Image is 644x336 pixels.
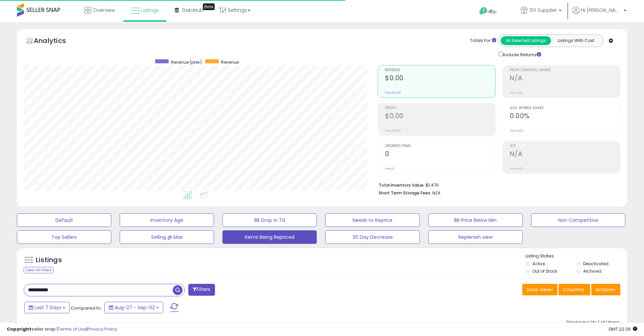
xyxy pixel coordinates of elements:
[385,68,495,72] span: Revenue
[188,284,215,296] button: Filters
[470,38,496,44] div: Totals For
[325,230,420,244] button: 30 Day Decrease
[385,144,495,148] span: Ordered Items
[34,36,79,47] h5: Analytics
[531,213,625,227] button: Non Competitive
[385,167,395,171] small: Prev: 0
[432,190,440,196] span: N/A
[551,36,601,45] button: Listings With Cost
[532,268,557,274] label: Out of Stock
[510,68,620,72] span: Profit [PERSON_NAME]
[510,112,620,121] h2: 0.00%
[532,261,545,267] label: Active
[609,326,637,332] span: 2025-09-11 22:26 GMT
[120,213,214,227] button: Inventory Age
[385,91,401,95] small: Prev: $0.00
[221,59,239,65] span: Revenue
[171,59,202,65] span: Revenue (prev)
[222,230,317,244] button: Items Being Repriced
[558,284,590,295] button: Columns
[510,150,620,159] h2: N/A
[581,7,622,14] span: Hi [PERSON_NAME]
[501,36,551,45] button: All Selected Listings
[115,304,155,311] span: Aug-27 - Sep-02
[120,230,214,244] button: Selling @ Max
[510,167,523,171] small: Prev: N/A
[88,326,117,332] a: Privacy Policy
[487,9,497,15] span: Help
[510,91,523,95] small: Prev: N/A
[7,326,117,333] div: seller snap | |
[510,106,620,110] span: Avg. Buybox Share
[24,302,70,313] button: Last 7 Days
[71,305,102,311] span: Compared to:
[379,190,431,196] b: Short Term Storage Fees:
[428,213,523,227] button: BB Price Below Min
[93,7,115,14] span: Overview
[522,284,557,295] button: Save View
[104,302,163,313] button: Aug-27 - Sep-02
[385,129,401,133] small: Prev: $0.00
[526,253,627,259] p: Listing States:
[474,2,510,22] a: Help
[510,74,620,83] h2: N/A
[510,144,620,148] span: ROI
[203,3,215,10] div: Tooltip anchor
[141,7,159,14] span: Listings
[182,7,204,14] span: DataHub
[428,230,523,244] button: Replenish view
[529,7,557,14] span: 3G Supplier
[379,181,615,189] li: $1,470
[572,7,626,22] a: Hi [PERSON_NAME]
[325,213,420,227] button: Needs to Reprice
[17,230,111,244] button: Top Sellers
[58,326,87,332] a: Terms of Use
[567,319,620,326] div: Displaying 1 to 1 of 1 items
[385,150,495,159] h2: 0
[563,286,584,293] span: Columns
[583,261,609,267] label: Deactivated
[583,268,601,274] label: Archived
[385,74,495,83] h2: $0.00
[222,213,317,227] button: BB Drop in 7d
[36,255,62,265] h5: Listings
[385,112,495,121] h2: $0.00
[510,129,523,133] small: Prev: N/A
[479,7,487,15] i: Get Help
[7,326,31,332] strong: Copyright
[494,50,549,58] div: Include Returns
[24,267,54,273] div: Clear All Filters
[379,182,425,188] b: Total Inventory Value:
[591,284,620,295] button: Actions
[34,304,61,311] span: Last 7 Days
[17,213,111,227] button: Default
[385,106,495,110] span: Profit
